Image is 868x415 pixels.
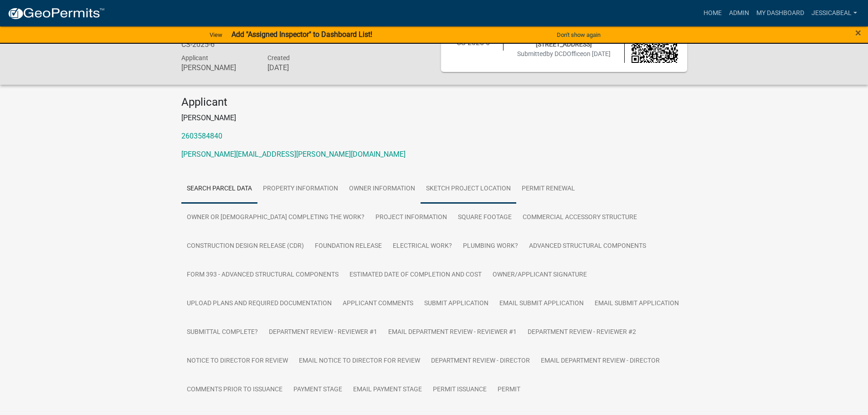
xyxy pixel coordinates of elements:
[181,174,257,204] a: Search Parcel Data
[457,232,524,261] a: Plumbing Work?
[531,21,597,48] span: [DEMOGRAPHIC_DATA][PERSON_NAME] INC, [STREET_ADDRESS]
[553,27,604,42] button: Don't show again
[181,289,337,318] a: Upload Plans and Required Documentation
[855,26,861,39] span: ×
[492,375,526,405] a: Permit
[348,375,427,405] a: Email Payment Stage
[855,27,861,38] button: Close
[288,375,348,405] a: Payment Stage
[517,203,642,232] a: Commercial Accessory Structure
[808,5,861,22] a: JessicaBeal
[426,347,535,376] a: Department Review - Director
[344,261,487,290] a: Estimated Date of Completion and Cost
[725,5,753,22] a: Admin
[546,50,583,57] span: by DCDOffice
[522,318,642,347] a: Department Review - Reviewer #2
[309,232,387,261] a: Foundation Release
[181,40,254,49] h6: CS-2025-6
[487,261,592,290] a: Owner/Applicant Signature
[370,203,452,232] a: Project Information
[181,203,370,232] a: Owner or [DEMOGRAPHIC_DATA] Completing the Work?
[419,289,494,318] a: Submit Application
[516,174,580,204] a: Permit Renewal
[181,113,687,123] p: [PERSON_NAME]
[181,261,344,290] a: Form 393 - Advanced Structural Components
[206,27,226,42] a: View
[181,232,309,261] a: Construction Design Release (CDR)
[421,174,516,204] a: Sketch Project Location
[181,318,263,347] a: Submittal Complete?
[263,318,383,347] a: Department Review - Reviewer #1
[383,318,522,347] a: Email Department Review - Reviewer #1
[267,63,340,72] h6: [DATE]
[535,347,665,376] a: Email Department Review - Director
[387,232,457,261] a: Electrical Work?
[181,54,208,61] span: Applicant
[452,203,517,232] a: Square Footage
[181,63,254,72] h6: [PERSON_NAME]
[427,375,492,405] a: Permit Issuance
[753,5,808,22] a: My Dashboard
[231,30,372,39] strong: Add "Assigned Inspector" to Dashboard List!
[517,50,611,57] span: Submitted on [DATE]
[524,232,652,261] a: Advanced Structural Components
[700,5,725,22] a: Home
[181,96,687,109] h4: Applicant
[181,375,288,405] a: Comments Prior to Issuance
[337,289,419,318] a: Applicant Comments
[344,174,421,204] a: Owner Information
[494,289,589,318] a: Email Submit Application
[257,174,344,204] a: Property Information
[181,150,406,159] a: [PERSON_NAME][EMAIL_ADDRESS][PERSON_NAME][DOMAIN_NAME]
[181,347,293,376] a: Notice to Director for Review
[293,347,426,376] a: Email Notice to Director for Review
[181,132,222,140] a: 2603584840
[267,54,290,61] span: Created
[589,289,684,318] a: Email Submit Application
